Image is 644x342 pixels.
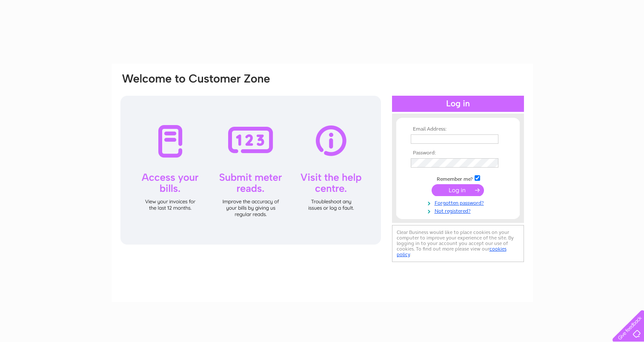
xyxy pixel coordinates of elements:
td: Remember me? [409,174,507,182]
input: Submit [432,184,484,196]
div: Clear Business would like to place cookies on your computer to improve your experience of the sit... [392,225,524,262]
a: cookies policy [397,246,507,257]
a: Forgotten password? [411,198,507,206]
th: Email Address: [409,126,507,132]
a: Not registered? [411,206,507,214]
th: Password: [409,150,507,156]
